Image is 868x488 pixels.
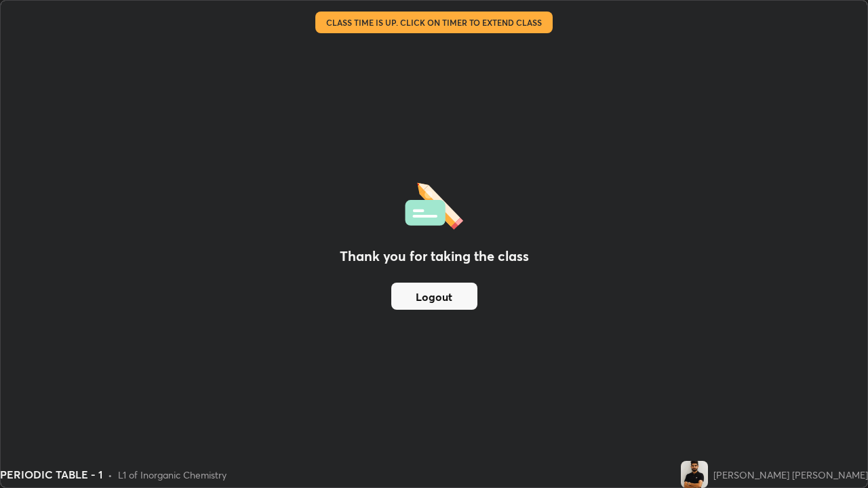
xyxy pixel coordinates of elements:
[713,468,868,482] div: [PERSON_NAME] [PERSON_NAME]
[118,468,226,482] div: L1 of Inorganic Chemistry
[391,283,477,310] button: Logout
[681,461,708,488] img: 8bad3b71589549abb626d1e30edcb191.jpg
[108,468,113,482] div: •
[405,178,463,230] img: offlineFeedback.1438e8b3.svg
[340,246,529,266] h2: Thank you for taking the class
